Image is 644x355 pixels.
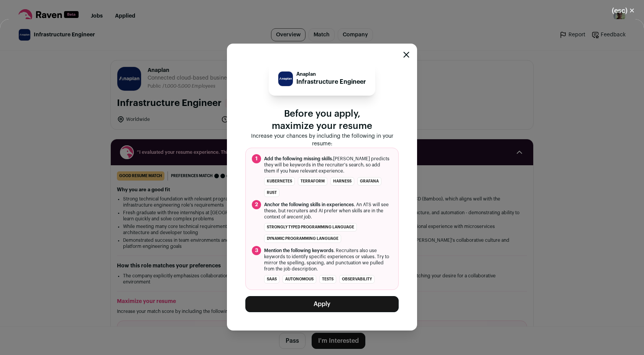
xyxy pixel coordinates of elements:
li: Harness [330,177,354,186]
li: autonomous [283,275,316,283]
li: observability [339,275,375,283]
li: Kubernetes [264,177,295,186]
li: Grafana [357,177,381,186]
li: dynamic programming language [264,234,341,243]
span: [PERSON_NAME] predicts they will be keywords in the recruiter's search, so add them if you have r... [264,156,392,174]
p: Anaplan [296,71,366,77]
span: Anchor the following skills in experiences [264,202,354,207]
li: strongly typed programming language [264,223,357,231]
p: Before you apply, maximize your resume [245,108,399,132]
button: Close modal [403,52,409,58]
span: Mention the following keywords [264,248,333,253]
button: Apply [245,296,399,312]
p: Increase your chances by including the following in your resume: [245,132,399,148]
button: Close modal [603,2,644,19]
img: 63a0898b94958e9847cc7e38ec96fd4bf8330fd993914ce80e1f7acc51e9041c.jpg [278,72,293,86]
span: 3 [252,246,261,255]
li: SaaS [264,275,279,283]
span: 1 [252,154,261,163]
span: 2 [252,200,261,209]
span: . Recruiters also use keywords to identify specific experiences or values. Try to mirror the spel... [264,248,392,272]
i: recent job. [289,215,312,219]
span: Add the following missing skills. [264,156,333,161]
li: Rust [264,189,279,197]
li: Terraform [298,177,327,186]
span: . An ATS will see these, but recruiters and AI prefer when skills are in the context of a [264,202,392,220]
li: tests [319,275,336,283]
p: Infrastructure Engineer [296,77,366,86]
